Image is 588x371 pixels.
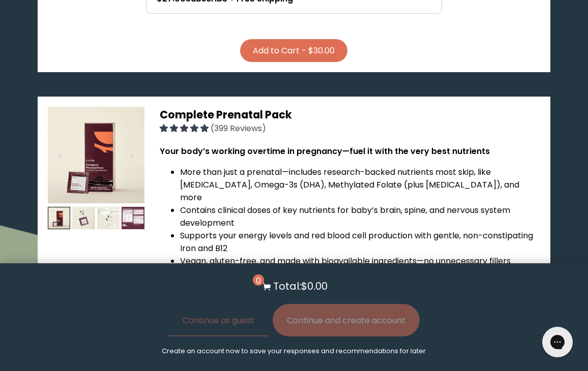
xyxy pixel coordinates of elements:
[72,207,95,230] img: thumbnail image
[160,145,490,157] strong: Your body’s working overtime in pregnancy—fuel it with the very best nutrients
[537,323,578,361] iframe: Gorgias live chat messenger
[48,107,144,203] img: thumbnail image
[180,204,540,229] li: Contains clinical doses of key nutrients for baby’s brain, spine, and nervous system development
[122,207,144,230] img: thumbnail image
[253,274,264,286] span: 0
[211,122,266,134] span: (399 Reviews)
[48,207,71,230] img: thumbnail image
[180,229,540,255] li: Supports your energy levels and red blood cell production with gentle, non-constipating Iron and B12
[273,279,328,294] p: Total: $0.00
[180,166,540,204] li: More than just a prenatal—includes research-backed nutrients most skip, like [MEDICAL_DATA], Omeg...
[97,207,120,230] img: thumbnail image
[168,304,269,336] button: Continue as guest
[180,255,540,267] li: Vegan, gluten-free, and made with bioavailable ingredients—no unnecessary fillers
[162,347,426,356] p: Create an account now to save your responses and recommendations for later
[273,304,420,336] button: Continue and create account
[160,107,292,122] span: Complete Prenatal Pack
[160,122,211,134] span: 4.91 stars
[240,39,347,62] button: Add to Cart - $30.00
